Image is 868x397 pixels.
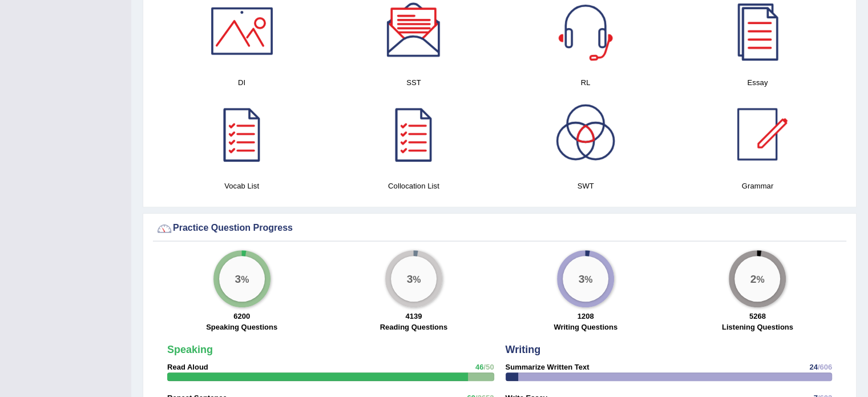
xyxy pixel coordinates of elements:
[235,272,241,285] big: 3
[475,363,483,371] span: 46
[333,77,494,89] h4: SST
[677,180,838,192] h4: Grammar
[506,77,666,89] h4: RL
[406,272,413,285] big: 3
[219,256,265,302] div: %
[483,363,494,371] span: /50
[162,180,322,192] h4: Vocab List
[578,312,594,320] strong: 1208
[818,363,832,371] span: /606
[156,220,843,237] div: Practice Question Progress
[405,312,422,320] strong: 4139
[380,322,447,332] label: Reading Questions
[722,322,793,332] label: Listening Questions
[167,363,208,371] strong: Read Aloud
[506,180,666,192] h4: SWT
[563,256,608,302] div: %
[506,344,541,355] strong: Writing
[506,363,590,371] strong: Summarize Written Text
[391,256,437,302] div: %
[333,180,494,192] h4: Collocation List
[579,272,585,285] big: 3
[162,77,322,89] h4: DI
[677,77,838,89] h4: Essay
[167,344,213,355] strong: Speaking
[554,322,617,332] label: Writing Questions
[809,363,817,371] span: 24
[233,312,250,320] strong: 6200
[206,322,277,332] label: Speaking Questions
[750,272,757,285] big: 2
[734,256,780,302] div: %
[749,312,766,320] strong: 5268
